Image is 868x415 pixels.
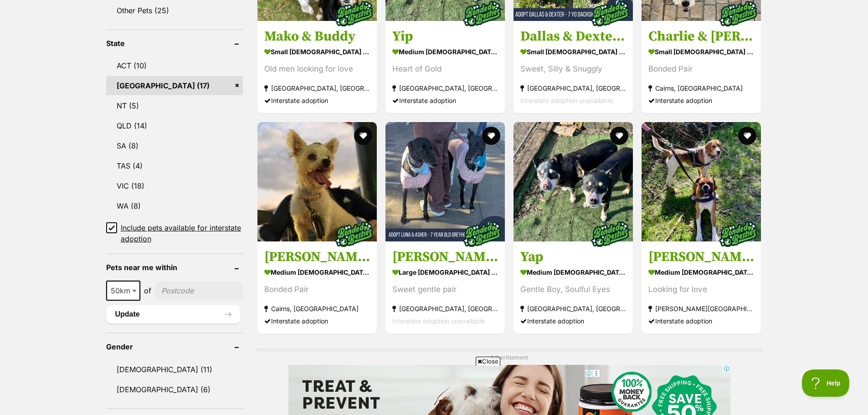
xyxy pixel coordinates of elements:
a: SA (8) [106,136,243,155]
strong: [PERSON_NAME][GEOGRAPHIC_DATA], [GEOGRAPHIC_DATA] [648,302,754,315]
span: 50km [107,284,139,297]
div: Looking for love [648,283,754,296]
span: Include pets available for interstate adoption [121,222,243,244]
strong: small [DEMOGRAPHIC_DATA] Dog [520,45,626,58]
div: Bonded Pair [264,283,370,296]
h3: Yip [392,28,498,45]
div: Old men looking for love [264,63,370,75]
img: bonded besties [331,211,377,257]
img: Wally & Josie - Boxer Dog [642,122,761,241]
a: Other Pets (25) [106,1,243,20]
a: Yap medium [DEMOGRAPHIC_DATA] Dog Gentle Boy, Soulful Eyes [GEOGRAPHIC_DATA], [GEOGRAPHIC_DATA] I... [514,241,633,334]
button: favourite [739,127,757,145]
img: Cleo and Suki - Australian Kelpie Dog [257,122,377,241]
a: VIC (18) [106,176,243,195]
strong: [GEOGRAPHIC_DATA], [GEOGRAPHIC_DATA] [392,302,498,315]
a: [PERSON_NAME] and [PERSON_NAME] medium [DEMOGRAPHIC_DATA] Dog Bonded Pair Cairns, [GEOGRAPHIC_DAT... [257,241,377,334]
a: QLD (14) [106,116,243,135]
img: bonded besties [587,211,633,257]
a: [PERSON_NAME] & [PERSON_NAME] medium [DEMOGRAPHIC_DATA] Dog Looking for love [PERSON_NAME][GEOGRA... [642,241,761,334]
div: Interstate adoption [648,94,754,107]
img: bonded besties [459,211,505,257]
span: of [144,285,151,296]
h3: Yap [520,248,626,266]
strong: small [DEMOGRAPHIC_DATA] Dog [648,45,754,58]
span: 50km [106,281,140,301]
a: Yip medium [DEMOGRAPHIC_DATA] Dog Heart of Gold [GEOGRAPHIC_DATA], [GEOGRAPHIC_DATA] Interstate a... [385,21,505,113]
div: Interstate adoption [392,94,498,107]
a: WA (8) [106,196,243,215]
strong: large [DEMOGRAPHIC_DATA] Dog [392,266,498,279]
strong: small [DEMOGRAPHIC_DATA] Dog [264,45,370,58]
strong: medium [DEMOGRAPHIC_DATA] Dog [520,266,626,279]
img: Yap - Australian Kelpie Dog [514,122,633,241]
strong: [GEOGRAPHIC_DATA], [GEOGRAPHIC_DATA] [520,82,626,94]
div: Interstate adoption [648,315,754,327]
header: Gender [106,343,243,351]
strong: [GEOGRAPHIC_DATA], [GEOGRAPHIC_DATA] [392,82,498,94]
strong: medium [DEMOGRAPHIC_DATA] Dog [264,266,370,279]
strong: Cairns, [GEOGRAPHIC_DATA] [264,302,370,315]
span: Close [476,357,500,366]
h3: [PERSON_NAME] & [PERSON_NAME] [648,248,754,266]
iframe: Advertisement [268,369,600,410]
div: Interstate adoption [520,315,626,327]
h3: Dallas & Dexter - [DEMOGRAPHIC_DATA] Dachshund X [520,28,626,45]
strong: medium [DEMOGRAPHIC_DATA] Dog [648,266,754,279]
div: Interstate adoption [264,315,370,327]
span: Interstate adoption unavailable [520,97,613,104]
div: Bonded Pair [648,63,754,75]
h3: [PERSON_NAME] & [PERSON_NAME] - [DEMOGRAPHIC_DATA] Greyhounds [392,248,498,266]
a: [GEOGRAPHIC_DATA] (17) [106,76,243,95]
strong: [GEOGRAPHIC_DATA], [GEOGRAPHIC_DATA] [264,82,370,94]
a: NT (5) [106,96,243,115]
h3: [PERSON_NAME] and [PERSON_NAME] [264,248,370,266]
a: ACT (10) [106,56,243,75]
strong: Cairns, [GEOGRAPHIC_DATA] [648,82,754,94]
a: Mako & Buddy small [DEMOGRAPHIC_DATA] Dog Old men looking for love [GEOGRAPHIC_DATA], [GEOGRAPHIC... [257,21,377,113]
span: Interstate adoption unavailable [392,317,485,325]
strong: [GEOGRAPHIC_DATA], [GEOGRAPHIC_DATA] [520,302,626,315]
div: Sweet gentle pair [392,283,498,296]
a: [DEMOGRAPHIC_DATA] (6) [106,380,243,399]
input: postcode [155,282,243,299]
button: favourite [482,127,500,145]
a: Dallas & Dexter - [DEMOGRAPHIC_DATA] Dachshund X small [DEMOGRAPHIC_DATA] Dog Sweet, Silly & Snug... [514,21,633,113]
button: favourite [354,127,372,145]
a: TAS (4) [106,156,243,175]
img: Luna & Asher - 7 Year Old Greyhounds - Greyhound Dog [385,122,505,241]
h3: Mako & Buddy [264,28,370,45]
div: Gentle Boy, Soulful Eyes [520,283,626,296]
div: Interstate adoption [264,94,370,107]
a: Include pets available for interstate adoption [106,222,243,244]
div: Heart of Gold [392,63,498,75]
button: Update [106,305,241,323]
strong: medium [DEMOGRAPHIC_DATA] Dog [392,45,498,58]
h3: Charlie & [PERSON_NAME] [648,28,754,45]
a: [PERSON_NAME] & [PERSON_NAME] - [DEMOGRAPHIC_DATA] Greyhounds large [DEMOGRAPHIC_DATA] Dog Sweet ... [385,241,505,334]
iframe: Help Scout Beacon - Open [802,369,850,397]
a: Charlie & [PERSON_NAME] small [DEMOGRAPHIC_DATA] Dog Bonded Pair Cairns, [GEOGRAPHIC_DATA] Inters... [642,21,761,113]
a: [DEMOGRAPHIC_DATA] (11) [106,360,243,379]
header: Pets near me within [106,263,243,272]
img: bonded besties [716,211,761,257]
button: favourite [610,127,628,145]
header: State [106,39,243,47]
div: Sweet, Silly & Snuggly [520,63,626,75]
